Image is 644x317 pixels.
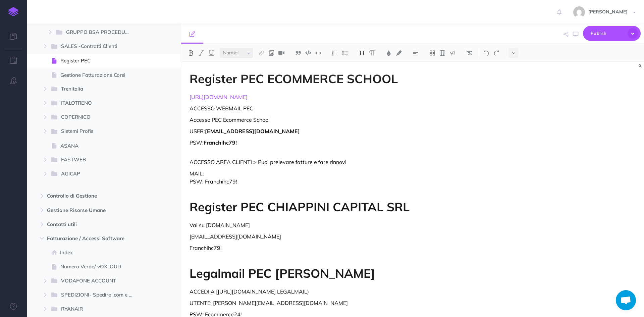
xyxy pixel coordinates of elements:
span: ITALOTRENO [61,99,130,108]
p: ACCEDI A [[URL][DOMAIN_NAME] LEGALMAIL) [190,287,497,296]
span: Index [60,249,141,257]
img: Inline code button [315,50,321,55]
button: Publish [583,26,641,41]
span: Controllo di Gestione [47,192,132,200]
img: Link button [258,50,264,56]
p: Franchihc79! [190,244,497,252]
img: Italic button [198,50,204,56]
span: Gestione Fatturazione Corsi [60,71,141,79]
img: Alignment dropdown menu button [413,50,419,56]
strong: Register PEC CHIAPPINI CAPITAL SRL [190,199,410,214]
p: ACCESSO AREA CLIENTI > Puoi prelevare fatture e fare rinnovi [190,158,497,166]
span: VODAFONE ACCOUNT [61,277,130,285]
span: Contatti utili [47,220,132,228]
img: Undo [483,50,489,56]
img: Add video button [278,50,284,56]
img: Blockquote button [295,50,301,56]
span: ASANA [60,142,141,150]
p: PSW: [190,139,497,155]
span: Register PEC [60,57,141,65]
span: Trenitalia [61,85,130,94]
span: SPEDIZIONI- Spedire .com e UPS [61,291,141,300]
strong: [EMAIL_ADDRESS][DOMAIN_NAME] [205,128,300,135]
img: Paragraph button [369,50,375,56]
img: Redo [493,50,499,56]
img: Ordered list button [332,50,338,56]
img: Clear styles button [466,50,472,56]
span: FASTWEB [61,156,130,164]
img: 773ddf364f97774a49de44848d81cdba.jpg [573,6,585,18]
span: AGICAP [61,170,130,178]
span: Publish [591,28,624,39]
img: Text color button [386,50,392,56]
span: RYANAIR [61,305,130,314]
img: Code block button [305,50,311,55]
p: MAIL: PSW: Franchihc79! [190,169,497,186]
p: Accesso PEC Ecommerce School [190,116,497,124]
img: Bold button [188,50,194,56]
span: [PERSON_NAME] [585,9,631,15]
p: USER: [190,127,497,135]
img: Text background color button [396,50,402,56]
strong: Legalmail PEC [PERSON_NAME] [190,266,375,281]
span: Gestione Risorse Umane [47,206,132,214]
img: Add image button [268,50,274,56]
p: UTENTE: [PERSON_NAME][EMAIL_ADDRESS][DOMAIN_NAME] [190,299,497,307]
span: Fatturazione / Accessi Software [47,234,132,243]
a: [URL][DOMAIN_NAME] [190,94,248,100]
span: GRUPPO BSA PROCEDURA [66,28,135,37]
span: COPERNICO [61,113,130,122]
span: Sistemi Profis [61,127,130,136]
img: logo-mark.svg [8,7,18,16]
strong: Register PEC ECOMMERCE SCHOOL [190,71,398,86]
img: Callout dropdown menu button [449,50,455,56]
span: Numero Verde/ vOXLOUD [60,263,141,271]
img: Underline button [208,50,214,56]
p: [EMAIL_ADDRESS][DOMAIN_NAME] [190,232,497,241]
img: Unordered list button [342,50,348,56]
p: ACCESSO WEBMAIL PEC [190,104,497,112]
strong: Franchihc79! [204,139,237,146]
span: SALES -Contratti Clienti [61,42,130,51]
img: Create table button [439,50,445,56]
img: Headings dropdown button [359,50,365,56]
p: Vai su [DOMAIN_NAME] [190,221,497,229]
a: Aprire la chat [616,290,636,310]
